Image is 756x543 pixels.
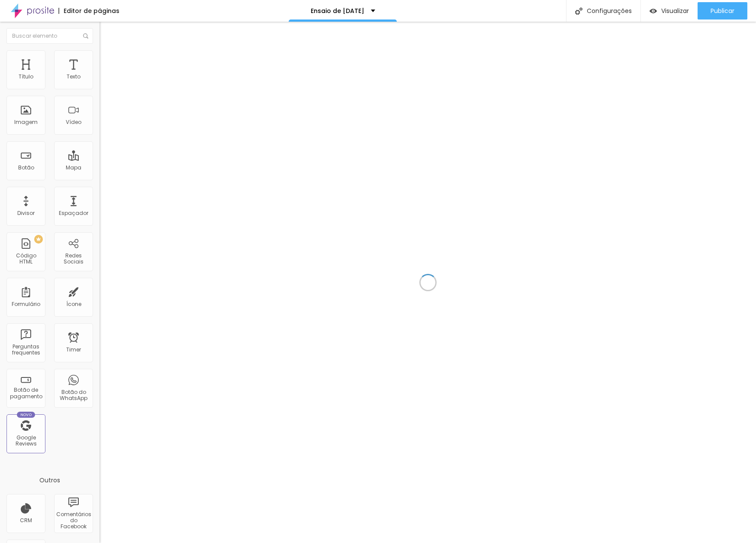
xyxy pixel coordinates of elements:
div: CRM [20,517,32,523]
div: Código HTML [9,253,43,265]
div: Mapa [66,165,81,171]
input: Buscar elemento [6,28,93,44]
img: Icone [83,33,88,39]
div: Ícone [66,301,81,307]
div: Imagem [14,119,38,125]
div: Editor de páginas [58,8,119,14]
div: Vídeo [66,119,81,125]
div: Perguntas frequentes [9,344,43,356]
div: Timer [66,347,81,353]
div: Google Reviews [9,435,43,447]
div: Redes Sociais [56,253,90,265]
p: Ensaio de [DATE] [311,8,364,14]
span: Publicar [711,7,734,14]
div: Texto [67,74,80,80]
div: Divisor [17,210,35,216]
img: Icone [575,7,582,15]
div: Comentários do Facebook [56,511,90,530]
div: Espaçador [59,210,88,216]
div: Novo [17,412,35,418]
span: Visualizar [661,7,689,14]
div: Botão do WhatsApp [56,389,90,402]
div: Título [19,74,33,80]
div: Formulário [12,301,40,307]
button: Visualizar [641,2,698,20]
div: Botão de pagamento [9,387,43,400]
button: Publicar [698,2,747,20]
img: view-1.svg [650,7,657,15]
div: Botão [18,165,34,171]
